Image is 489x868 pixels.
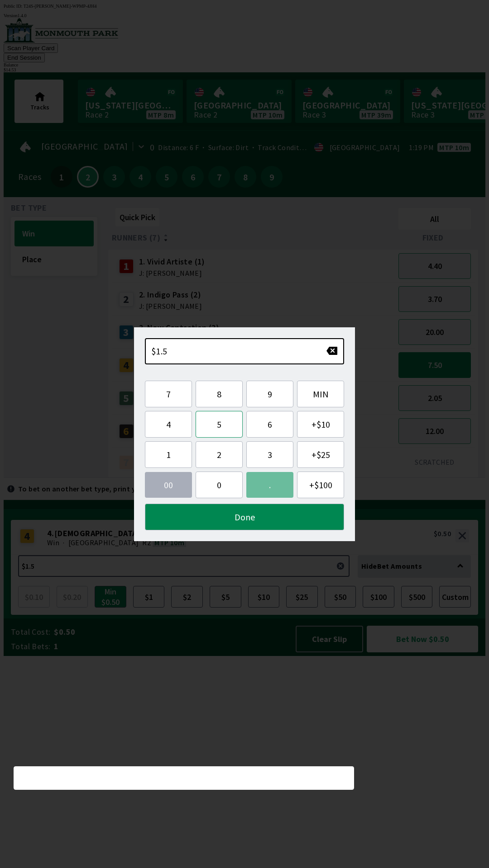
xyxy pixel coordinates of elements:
[153,449,184,460] span: 1
[203,479,235,491] span: 0
[145,441,192,468] button: 1
[297,441,344,468] button: +$25
[196,411,243,438] button: 5
[203,388,235,400] span: 8
[246,411,293,438] button: 6
[246,472,293,498] button: .
[305,449,336,460] span: + $25
[196,472,243,498] button: 0
[297,411,344,438] button: +$10
[297,381,344,407] button: MIN
[145,381,192,407] button: 7
[145,504,344,530] button: Done
[196,381,243,407] button: 8
[153,419,184,430] span: 4
[254,419,286,430] span: 6
[153,388,184,400] span: 7
[145,472,192,498] button: 00
[297,472,344,498] button: +$100
[145,411,192,438] button: 4
[151,345,168,357] span: $1.5
[203,449,235,460] span: 2
[254,479,286,491] span: .
[254,388,286,400] span: 9
[246,381,293,407] button: 9
[254,449,286,460] span: 3
[153,511,336,523] span: Done
[246,441,293,468] button: 3
[305,419,336,430] span: + $10
[196,441,243,468] button: 2
[305,388,336,400] span: MIN
[152,479,185,491] span: 00
[305,479,336,491] span: + $100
